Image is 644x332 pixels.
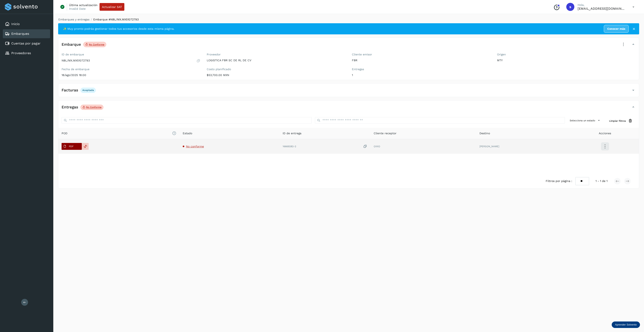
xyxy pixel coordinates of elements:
[82,143,89,150] div: Reemplazar POD
[568,117,603,124] button: Selecciona un estado
[11,41,41,45] a: Cuentas por pagar
[283,144,367,149] div: 16669282-2
[352,73,491,77] p: 1
[497,59,636,62] p: MTY
[62,105,78,110] h4: Entregas
[352,68,491,71] label: Entregas
[283,131,301,135] span: ID de entrega
[207,59,345,62] p: LOGISTICA FBR SC DE RL DE CV
[615,323,637,326] p: Aprender Solvento
[207,73,345,77] p: $53,700.00 MXN
[100,3,124,11] button: Actualizar SAT
[63,27,174,31] span: ✨ Muy pronto podrás gestionar todos tus accesorios desde esta misma página.
[606,117,636,125] button: Limpiar filtros
[207,53,345,56] label: Proveedor
[479,131,490,135] span: Destino
[609,119,626,123] span: Limpiar filtros
[599,131,611,135] span: Acciones
[58,17,639,22] nav: breadcrumb
[578,7,626,11] p: smedina@niagarawater.com
[82,89,94,92] p: Aceptada
[352,53,491,56] label: Cliente emisor
[370,139,476,154] td: OXXO
[476,139,571,154] td: [PERSON_NAME]
[69,145,73,148] p: PDF
[183,131,192,135] span: Estado
[11,22,20,26] a: Inicio
[62,53,200,56] label: ID de embarque
[3,29,50,38] div: Embarques
[62,68,200,71] label: Fecha de embarque
[546,179,572,183] span: Filtros por página :
[596,179,607,183] span: 1 - 1 de 1
[62,59,90,62] p: NBL/MX.MX51072793
[62,131,176,135] span: POD
[62,73,200,77] p: 18/ago/2025 18:00
[207,68,345,71] label: Costo planificado
[11,32,29,36] a: Embarques
[497,53,636,56] label: Origen
[89,43,104,46] p: No conforme
[3,39,50,48] div: Cuentas por pagar
[11,51,31,55] a: Proveedores
[578,3,626,7] p: Hola,
[62,143,82,150] button: PDF
[3,49,50,58] div: Proveedores
[69,3,98,7] p: Última actualización
[58,104,639,114] div: EntregasNo conforme
[186,145,204,148] span: No conforme
[69,7,86,11] p: Invalid Date
[62,88,78,93] h4: Facturas
[58,41,639,51] div: EmbarqueNo conforme
[352,59,491,62] p: FBR
[93,18,139,21] span: Embarque #NBL/MX.MX51072793
[58,18,89,21] a: Embarques y entregas
[86,106,102,109] p: No conforme
[58,87,639,97] div: FacturasAceptada
[604,25,629,33] a: Conocer más
[102,5,122,8] span: Actualizar SAT
[612,321,640,328] div: Aprender Solvento
[374,131,396,135] span: Cliente receptor
[3,20,50,29] div: Inicio
[62,42,81,47] h4: Embarque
